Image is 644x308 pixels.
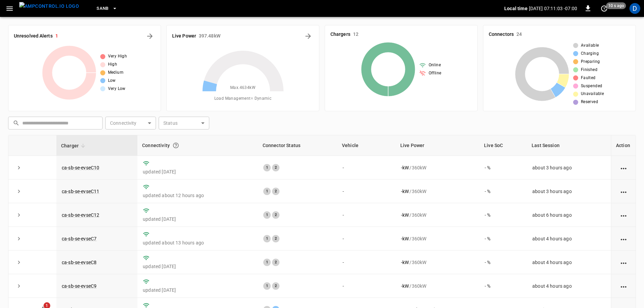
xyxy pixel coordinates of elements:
[599,3,610,14] button: set refresh interval
[108,61,117,68] span: High
[527,251,611,274] td: about 4 hours ago
[272,282,279,290] div: 2
[263,235,271,242] div: 1
[527,180,611,203] td: about 3 hours ago
[611,135,636,156] th: Action
[527,227,611,251] td: about 4 hours ago
[14,186,24,196] button: expand row
[401,188,474,195] div: / 360 kW
[479,135,527,156] th: Live SoC
[401,259,474,266] div: / 360 kW
[143,287,252,293] p: updated [DATE]
[479,156,527,180] td: - %
[62,189,99,194] a: ca-sb-se-evseC11
[55,32,58,40] h6: 1
[337,180,396,203] td: -
[144,31,155,42] button: All Alerts
[527,156,611,180] td: about 3 hours ago
[263,211,271,219] div: 1
[143,263,252,270] p: updated [DATE]
[108,77,116,84] span: Low
[401,283,474,289] div: / 360 kW
[479,203,527,227] td: - %
[330,31,350,38] h6: Chargers
[263,164,271,171] div: 1
[19,2,79,10] img: ampcontrol.io logo
[108,53,127,60] span: Very High
[14,257,24,267] button: expand row
[62,260,97,265] a: ca-sb-se-evseC8
[62,236,97,241] a: ca-sb-se-evseC7
[62,283,97,289] a: ca-sb-se-evseC9
[619,235,628,242] div: action cell options
[337,227,396,251] td: -
[143,192,252,199] p: updated about 12 hours ago
[619,212,628,218] div: action cell options
[263,282,271,290] div: 1
[258,135,337,156] th: Connector Status
[94,2,120,15] button: SanB
[396,135,479,156] th: Live Power
[353,31,358,38] h6: 12
[199,32,220,40] h6: 397.48 kW
[619,283,628,289] div: action cell options
[108,86,126,92] span: Very Low
[401,188,409,195] p: - kW
[401,235,409,242] p: - kW
[527,135,611,156] th: Last Session
[172,32,196,40] h6: Live Power
[401,164,409,171] p: - kW
[529,5,577,12] p: [DATE] 07:11:03 -07:00
[527,274,611,298] td: about 4 hours ago
[337,135,396,156] th: Vehicle
[581,42,599,49] span: Available
[479,251,527,274] td: - %
[143,168,252,175] p: updated [DATE]
[62,212,99,218] a: ca-sb-se-evseC12
[14,234,24,244] button: expand row
[489,31,514,38] h6: Connectors
[14,163,24,173] button: expand row
[14,32,53,40] h6: Unresolved Alerts
[429,70,441,77] span: Offline
[619,188,628,195] div: action cell options
[214,95,272,102] span: Load Management = Dynamic
[581,83,602,90] span: Suspended
[619,259,628,266] div: action cell options
[479,274,527,298] td: - %
[581,91,604,97] span: Unavailable
[401,259,409,266] p: - kW
[272,164,279,171] div: 2
[581,58,600,65] span: Preparing
[170,139,182,151] button: Connection between the charger and our software.
[516,31,522,38] h6: 24
[479,180,527,203] td: - %
[108,69,124,76] span: Medium
[401,212,474,218] div: / 360 kW
[606,2,626,9] span: 10 s ago
[272,235,279,242] div: 2
[527,203,611,227] td: about 6 hours ago
[62,165,99,170] a: ca-sb-se-evseC10
[581,50,599,57] span: Charging
[401,164,474,171] div: / 360 kW
[143,239,252,246] p: updated about 13 hours ago
[581,99,598,105] span: Reserved
[272,188,279,195] div: 2
[97,5,109,13] span: SanB
[303,31,314,42] button: Energy Overview
[272,211,279,219] div: 2
[429,62,441,69] span: Online
[401,212,409,218] p: - kW
[14,210,24,220] button: expand row
[272,259,279,266] div: 2
[479,227,527,251] td: - %
[581,75,596,81] span: Faulted
[143,216,252,222] p: updated [DATE]
[401,283,409,289] p: - kW
[14,281,24,291] button: expand row
[581,67,597,73] span: Finished
[504,5,528,12] p: Local time
[230,85,256,91] span: Max. 4634 kW
[337,274,396,298] td: -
